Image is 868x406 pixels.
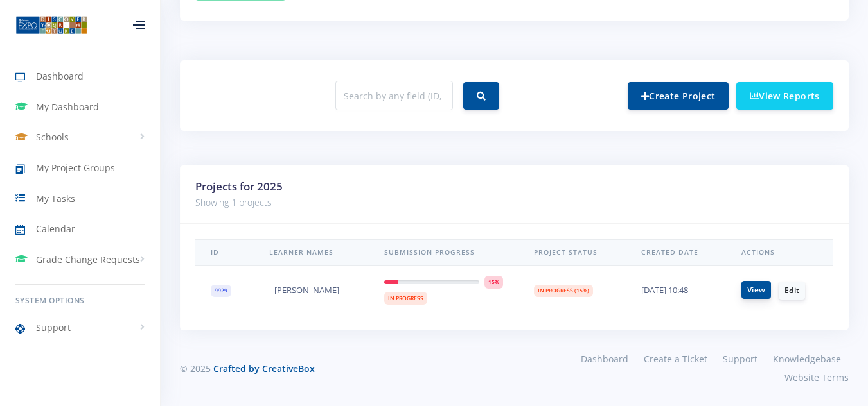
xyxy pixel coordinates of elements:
a: Edit [779,282,805,300]
a: Website Terms [777,368,849,387]
span: In Progress [384,292,427,305]
span: 9929 [211,285,231,298]
span: Calendar [36,222,75,235]
span: Knowledgebase [773,353,841,365]
img: ... [15,15,87,35]
input: Search by any field (ID, name, school, etc.) [335,81,453,110]
span: In Progress (15%) [534,285,593,298]
span: Support [36,321,71,334]
span: My Dashboard [36,100,99,114]
a: Dashboard [573,350,636,368]
th: Submission Progress [369,239,518,266]
a: Create a Ticket [636,350,715,368]
h6: System Options [15,295,145,307]
a: View [741,281,771,299]
span: My Tasks [36,192,75,205]
th: Created Date [626,239,726,266]
span: [PERSON_NAME] [274,284,339,297]
div: © 2025 [180,362,505,375]
a: View Reports [736,82,833,110]
a: Create Project [628,82,729,110]
th: Project Status [518,239,626,266]
span: My Project Groups [36,161,115,174]
span: Dashboard [36,69,84,83]
th: Actions [726,239,833,266]
a: Support [715,350,765,368]
td: [DATE] 10:48 [626,266,726,315]
p: Showing 1 projects [195,195,833,210]
span: 15% [484,276,503,289]
th: ID [195,239,254,266]
h3: Projects for 2025 [195,178,833,195]
a: Knowledgebase [765,350,849,368]
th: Learner Names [254,239,369,266]
span: Schools [36,130,69,144]
a: Crafted by CreativeBox [213,362,315,375]
span: Grade Change Requests [36,253,140,266]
